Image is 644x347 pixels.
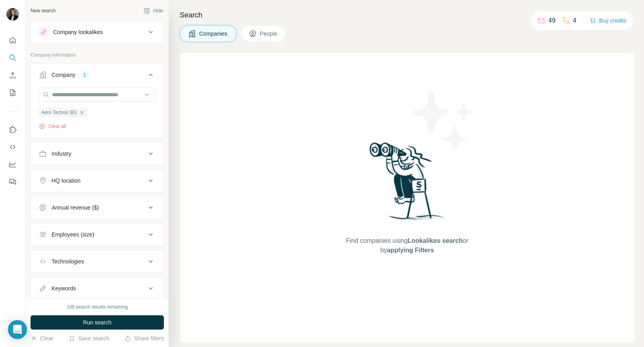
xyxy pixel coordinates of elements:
[41,109,77,116] span: Aero Technic BG
[6,140,19,154] button: Use Surfe API
[52,150,71,158] div: Industry
[31,51,164,59] p: Company information
[387,247,434,254] span: applying Filters
[31,65,163,88] button: Company1
[125,334,164,342] button: Share filters
[39,123,66,130] button: Clear all
[31,334,53,342] button: Clear
[6,68,19,82] button: Enrich CSV
[408,237,463,244] span: Lookalikes search
[6,86,19,100] button: My lists
[6,33,19,48] button: Quick start
[53,28,103,36] div: Company lookalikes
[548,16,556,25] p: 49
[52,204,99,212] div: Annual revenue ($)
[31,252,163,271] button: Technologies
[138,5,169,17] button: Hide
[52,284,76,292] div: Keywords
[83,318,111,326] span: Run search
[344,236,471,255] span: Find companies using or by
[6,8,19,21] img: Avatar
[52,231,94,238] div: Employees (size)
[590,15,627,26] button: Buy credits
[366,140,448,229] img: Surfe Illustration - Woman searching with binoculars
[6,122,19,137] button: Use Surfe on LinkedIn
[6,51,19,65] button: Search
[52,177,81,185] div: HQ location
[31,144,163,163] button: Industry
[31,171,163,190] button: HQ location
[69,334,109,342] button: Save search
[573,16,577,25] p: 4
[31,225,163,244] button: Employees (size)
[52,71,75,79] div: Company
[6,175,19,189] button: Feedback
[52,257,84,265] div: Technologies
[31,279,163,298] button: Keywords
[80,71,89,78] div: 1
[8,320,27,339] div: Open Intercom Messenger
[6,157,19,172] button: Dashboard
[180,10,634,21] h4: Search
[31,315,164,330] button: Run search
[407,85,479,156] img: Surfe Illustration - Stars
[67,303,128,311] div: 100 search results remaining
[31,7,56,14] div: New search
[31,198,163,217] button: Annual revenue ($)
[199,30,228,38] span: Companies
[31,23,163,42] button: Company lookalikes
[260,30,278,38] span: People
